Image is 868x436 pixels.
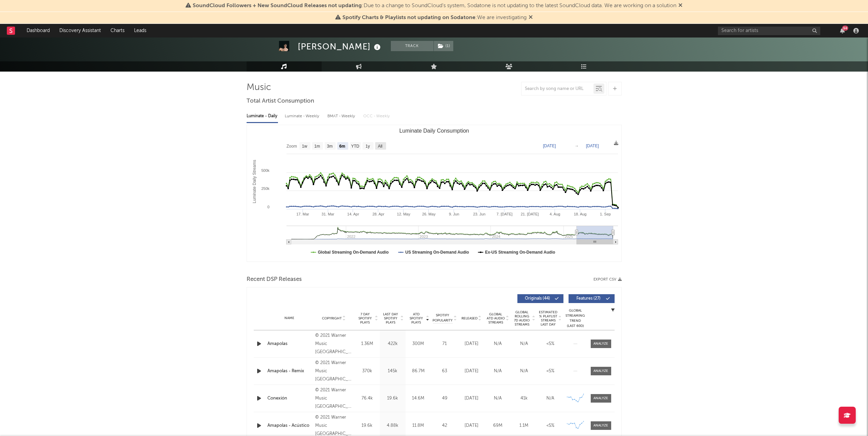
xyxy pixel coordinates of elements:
div: [DATE] [460,341,483,347]
div: 19.6k [382,395,404,402]
text: Luminate Daily Consumption [399,128,469,134]
span: : Due to a change to SoundCloud's system, Sodatone is not updating to the latest SoundCloud data.... [193,3,676,9]
button: Originals(44) [517,294,563,303]
div: <5% [539,368,562,375]
div: 19.6k [356,422,378,429]
a: Discovery Assistant [55,24,106,37]
text: 1m [314,144,320,149]
text: 1. Sep [600,212,611,216]
div: N/A [513,368,535,375]
svg: Luminate Daily Consumption [247,125,621,261]
a: Amapolas - Remix [267,368,312,375]
div: <5% [539,341,562,347]
a: Dashboard [22,24,55,37]
div: [DATE] [460,368,483,375]
span: Spotify Charts & Playlists not updating on Sodatone [342,15,475,20]
span: Spotify Popularity [432,313,453,323]
text: 23. Jun [473,212,485,216]
input: Search for artists [718,27,820,35]
button: (1) [434,41,453,51]
div: 63 [433,368,457,375]
div: 300M [407,341,429,347]
span: Released [461,316,477,320]
text: 31. Mar [321,212,334,216]
div: [DATE] [460,395,483,402]
span: Total Artist Consumption [247,97,314,105]
div: 94 [842,26,848,31]
div: 71 [433,341,457,347]
span: Dismiss [529,15,533,20]
button: 94 [840,28,845,33]
text: Luminate Daily Streams [252,160,257,203]
text: [DATE] [586,144,599,148]
div: 422k [382,341,404,347]
span: ( 1 ) [433,41,454,51]
div: N/A [486,341,509,347]
div: © 2021 Warner Music [GEOGRAPHIC_DATA], S.L. [315,359,352,384]
text: All [378,144,382,149]
text: 1w [302,144,307,149]
span: Copyright [322,316,342,320]
text: 0 [267,205,269,209]
text: 7. [DATE] [496,212,512,216]
a: Conexión [267,395,312,402]
text: [DATE] [543,144,556,148]
text: Zoom [286,144,297,149]
div: 145k [382,368,404,375]
text: 6m [339,144,345,149]
div: Luminate - Weekly [285,110,321,122]
div: 86.7M [407,368,429,375]
text: 3m [327,144,333,149]
text: 18. Aug [574,212,586,216]
text: 500k [261,168,269,172]
div: BMAT - Weekly [327,110,356,122]
div: © 2021 Warner Music [GEOGRAPHIC_DATA], S.L. [315,332,352,356]
text: 14. Apr [347,212,359,216]
span: Estimated % Playlist Streams Last Day [539,310,558,327]
span: SoundCloud Followers + New SoundCloud Releases not updating [193,3,362,9]
button: Track [391,41,433,51]
input: Search by song name or URL [521,86,593,92]
span: Global Rolling 7D Audio Streams [513,310,531,327]
div: [DATE] [460,422,483,429]
a: Leads [129,24,151,37]
text: 1y [365,144,370,149]
a: Amapolas - Acústico [267,422,312,429]
div: [PERSON_NAME] [298,41,382,52]
div: 1.1M [513,422,535,429]
text: YTD [351,144,359,149]
text: 9. Jun [449,212,459,216]
button: Export CSV [593,277,622,282]
span: Dismiss [678,3,682,9]
div: 4.88k [382,422,404,429]
div: 69M [486,422,509,429]
span: Recent DSP Releases [247,275,302,284]
div: 1.36M [356,341,378,347]
div: 14.6M [407,395,429,402]
div: Name [267,316,312,321]
div: Global Streaming Trend (Last 60D) [565,308,586,329]
text: 250k [261,186,269,191]
text: 28. Apr [372,212,384,216]
div: N/A [539,395,562,402]
div: 370k [356,368,378,375]
text: 21. [DATE] [520,212,539,216]
div: N/A [486,368,509,375]
span: Originals ( 44 ) [522,297,553,301]
span: 7 Day Spotify Plays [356,312,374,325]
span: Last Day Spotify Plays [382,312,400,325]
span: Global ATD Audio Streams [486,312,505,325]
div: 42 [433,422,457,429]
div: <5% [539,422,562,429]
text: 17. Mar [296,212,309,216]
a: Amapolas [267,341,312,347]
div: © 2021 Warner Music [GEOGRAPHIC_DATA], S.L. [315,386,352,411]
span: : We are investigating [342,15,527,20]
div: 49 [433,395,457,402]
text: 4. Aug [549,212,560,216]
text: US Streaming On-Demand Audio [405,250,469,255]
